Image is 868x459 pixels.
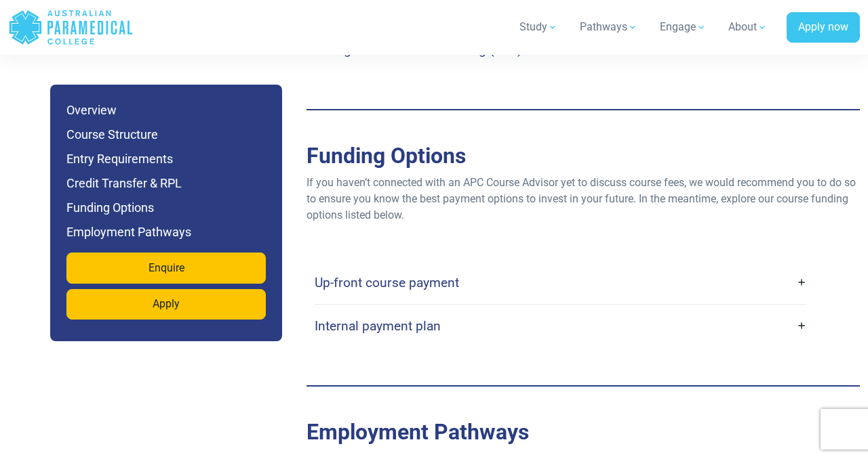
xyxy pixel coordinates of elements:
[315,267,807,299] a: Up-front course payment
[315,310,807,342] a: Internal payment plan
[652,8,715,46] a: Engage
[720,8,776,46] a: About
[307,143,860,169] h2: Funding Options
[307,175,860,223] p: If you haven’t connected with an APC Course Advisor yet to discuss course fees, we would recommen...
[572,8,646,46] a: Pathways
[315,318,441,334] h4: Internal payment plan
[787,12,860,43] a: Apply now
[315,275,459,290] h4: Up-front course payment
[511,8,566,46] a: Study
[8,5,134,49] a: Australian Paramedical College
[307,419,860,445] h2: Employment Pathways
